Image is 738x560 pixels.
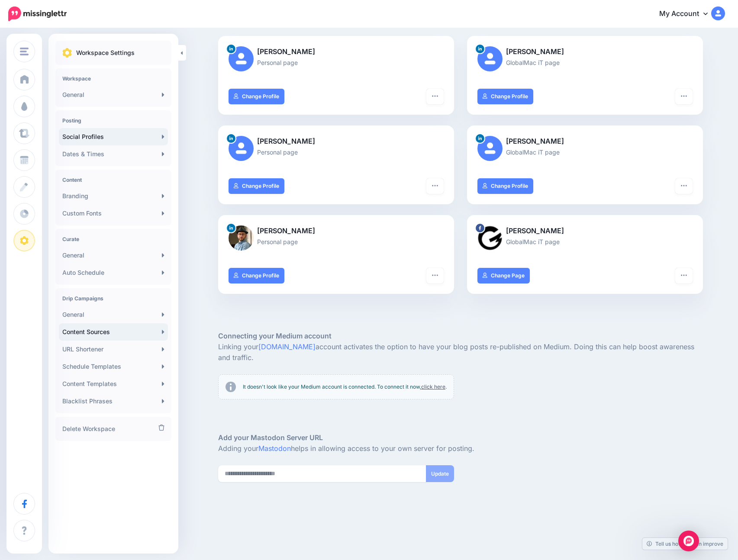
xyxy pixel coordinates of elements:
[59,264,168,281] a: Auto Schedule
[477,178,533,194] a: Change Profile
[477,89,533,104] a: Change Profile
[20,48,29,55] img: menu.png
[59,247,168,264] a: General
[421,383,445,390] a: click here
[226,382,236,392] img: info-circle-grey.png
[59,341,168,358] a: URL Shortener
[59,86,168,103] a: General
[229,178,284,194] a: Change Profile
[477,225,693,237] p: [PERSON_NAME]
[218,432,703,443] h5: Add your Mastodon Server URL
[258,444,291,453] a: Mastodon
[229,136,444,147] p: [PERSON_NAME]
[477,147,693,157] p: GlobalMac iT page
[229,58,444,68] p: Personal page
[477,46,503,71] img: user_default_image.png
[62,48,72,58] img: settings.png
[229,147,444,157] p: Personal page
[477,268,530,283] a: Change Page
[62,75,164,82] h4: Workspace
[218,341,703,364] p: Linking your account activates the option to have your blog posts re-published on Medium. Doing t...
[59,323,168,341] a: Content Sources
[8,6,67,21] img: Missinglettr
[229,268,284,283] a: Change Profile
[218,443,703,454] p: Adding your helps in allowing access to your own server for posting.
[243,383,447,391] p: It doesn't look like your Medium account is connected. To connect it now, .
[59,128,168,145] a: Social Profiles
[642,538,728,550] a: Tell us how we can improve
[218,331,703,341] h5: Connecting your Medium account
[62,117,164,124] h4: Posting
[229,89,284,104] a: Change Profile
[62,177,164,183] h4: Content
[59,205,168,222] a: Custom Fonts
[229,225,254,251] img: 1725633681571-88252.png
[477,136,503,161] img: user_default_image.png
[76,48,135,58] p: Workspace Settings
[477,58,693,68] p: GlobalMac iT page
[229,225,444,237] p: [PERSON_NAME]
[62,295,164,302] h4: Drip Campaigns
[477,136,693,147] p: [PERSON_NAME]
[59,358,168,375] a: Schedule Templates
[59,420,168,438] a: Delete Workspace
[229,46,444,58] p: [PERSON_NAME]
[651,3,725,25] a: My Account
[477,46,693,58] p: [PERSON_NAME]
[477,237,693,247] p: GlobalMac iT page
[426,465,454,482] button: Update
[59,187,168,205] a: Branding
[62,236,164,242] h4: Curate
[258,342,316,351] a: [DOMAIN_NAME]
[678,531,699,551] div: Open Intercom Messenger
[59,306,168,323] a: General
[229,237,444,247] p: Personal page
[59,375,168,393] a: Content Templates
[229,46,254,71] img: user_default_image.png
[229,136,254,161] img: user_default_image.png
[477,225,503,251] img: 409555759_898884492237736_7115004818314551315_n-bsa152927.jpg
[59,145,168,163] a: Dates & Times
[59,393,168,410] a: Blacklist Phrases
